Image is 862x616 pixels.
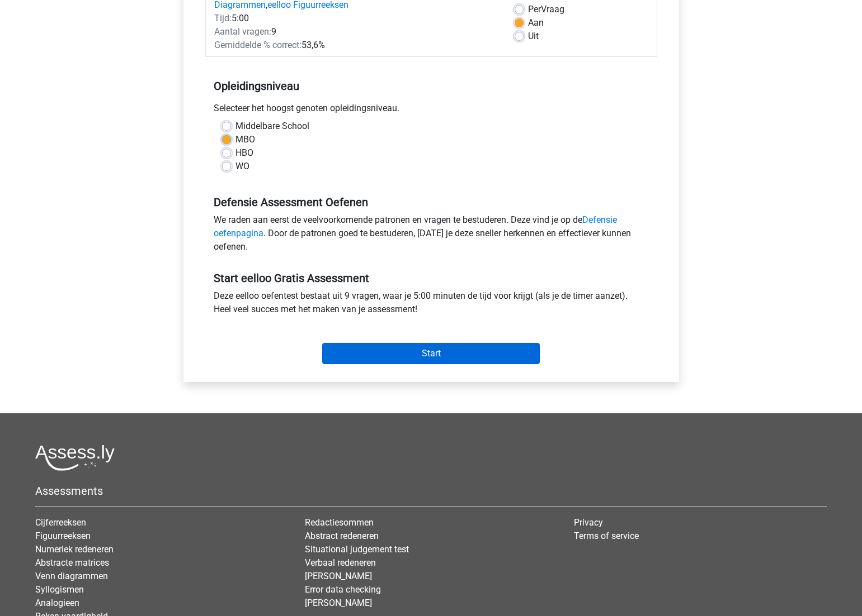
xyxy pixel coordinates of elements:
label: Aan [528,16,544,30]
label: HBO [235,146,253,160]
h5: Start eelloo Gratis Assessment [214,271,649,285]
a: Error data checking [305,584,381,595]
a: [PERSON_NAME] [305,571,372,581]
a: Terms of service [574,531,639,541]
label: Middelbare School [235,120,309,133]
a: Analogieen [35,598,79,608]
a: Venn diagrammen [35,571,108,581]
div: 5:00 [206,12,506,25]
a: Abstract redeneren [305,531,379,541]
span: Gemiddelde % correct: [214,40,302,50]
span: Tijd: [214,13,232,23]
div: Selecteer het hoogst genoten opleidingsniveau. [205,102,657,120]
h5: Opleidingsniveau [214,75,649,97]
label: MBO [235,133,255,146]
img: Assessly logo [35,445,115,471]
h5: Defensie Assessment Oefenen [214,195,649,209]
a: [PERSON_NAME] [305,598,372,608]
a: Privacy [574,517,603,528]
div: 9 [206,25,506,39]
label: Vraag [528,3,564,16]
div: Deze eelloo oefentest bestaat uit 9 vragen, waar je 5:00 minuten de tijd voor krijgt (als je de t... [205,289,657,321]
div: We raden aan eerst de veelvoorkomende patronen en vragen te bestuderen. Deze vind je op de . Door... [205,213,657,258]
a: Syllogismen [35,584,84,595]
a: Situational judgement test [305,544,409,555]
a: Numeriek redeneren [35,544,114,555]
span: Aantal vragen: [214,26,271,37]
input: Start [322,343,540,364]
a: Verbaal redeneren [305,557,376,568]
span: Per [528,4,541,15]
label: Uit [528,30,539,43]
h5: Assessments [35,484,827,498]
a: Figuurreeksen [35,531,91,541]
a: Redactiesommen [305,517,374,528]
div: 53,6% [206,39,506,52]
a: Cijferreeksen [35,517,86,528]
label: WO [235,160,249,173]
a: Abstracte matrices [35,557,109,568]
